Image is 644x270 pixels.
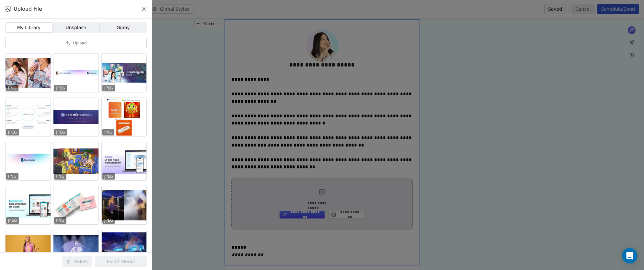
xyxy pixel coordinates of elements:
[104,130,113,135] p: PNG
[8,218,17,223] p: JPEG
[66,24,86,31] span: Unsplash
[56,174,64,179] p: PNG
[117,24,130,31] span: Giphy
[8,174,17,179] p: PNG
[73,41,86,46] span: Upload
[56,86,65,91] p: JPEG
[104,86,113,91] p: JPEG
[95,256,147,267] button: Insert Media
[622,248,638,264] div: Open Intercom Messenger
[63,256,92,267] button: Delete
[8,130,17,135] p: JPEG
[104,218,113,223] p: JPEG
[8,86,17,91] p: PNG
[5,38,147,48] button: Upload
[14,5,42,13] span: Upload File
[56,218,64,223] p: PNG
[104,174,113,179] p: JPEG
[56,130,65,135] p: JPEG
